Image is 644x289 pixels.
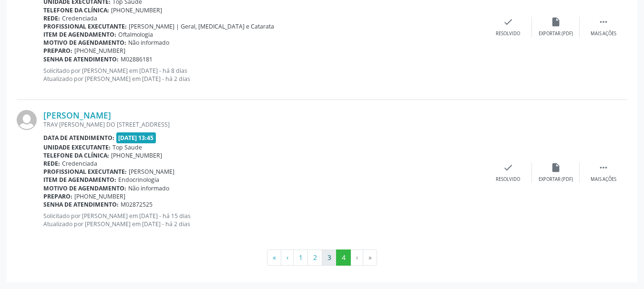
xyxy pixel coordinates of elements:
[503,162,513,173] i: check
[43,176,116,184] b: Item de agendamento:
[43,168,127,176] b: Profissional executante:
[551,17,561,27] i: insert_drive_file
[43,39,126,47] b: Motivo de agendamento:
[43,22,127,30] b: Profissional executante:
[322,249,337,266] button: Go to page 3
[17,110,37,130] img: img
[43,184,126,192] b: Motivo de agendamento:
[539,30,573,37] div: Exportar (PDF)
[43,55,119,63] b: Senha de atendimento:
[43,151,109,159] b: Telefone da clínica:
[293,249,308,266] button: Go to page 1
[129,168,174,176] span: [PERSON_NAME]
[43,14,60,22] b: Rede:
[128,184,169,192] span: Não informado
[43,134,114,142] b: Data de atendimento:
[267,249,281,266] button: Go to first page
[43,30,116,39] b: Item de agendamento:
[62,159,97,168] span: Credenciada
[74,192,125,200] span: [PHONE_NUMBER]
[281,249,294,266] button: Go to previous page
[111,151,162,159] span: [PHONE_NUMBER]
[62,14,97,22] span: Credenciada
[118,30,153,39] span: Oftalmologia
[116,132,156,143] span: [DATE] 13:45
[307,249,322,266] button: Go to page 2
[112,143,142,151] span: Top Saude
[17,249,627,266] ul: Pagination
[336,249,351,266] button: Go to page 4
[128,39,169,47] span: Não informado
[598,17,609,27] i: 
[43,212,484,228] p: Solicitado por [PERSON_NAME] em [DATE] - há 15 dias Atualizado por [PERSON_NAME] em [DATE] - há 2...
[503,17,513,27] i: check
[43,143,111,151] b: Unidade executante:
[43,67,484,83] p: Solicitado por [PERSON_NAME] em [DATE] - há 8 dias Atualizado por [PERSON_NAME] em [DATE] - há 2 ...
[496,30,520,37] div: Resolvido
[121,200,153,209] span: M02872525
[551,162,561,173] i: insert_drive_file
[43,47,72,55] b: Preparo:
[43,200,119,209] b: Senha de atendimento:
[74,47,125,55] span: [PHONE_NUMBER]
[591,176,616,183] div: Mais ações
[43,6,109,14] b: Telefone da clínica:
[43,192,72,200] b: Preparo:
[111,6,162,14] span: [PHONE_NUMBER]
[129,22,274,30] span: [PERSON_NAME] | Geral, [MEDICAL_DATA] e Catarata
[598,162,609,173] i: 
[43,159,60,168] b: Rede:
[43,120,484,129] div: TRAV [PERSON_NAME] DO [STREET_ADDRESS]
[121,55,153,63] span: M02886181
[43,110,111,120] a: [PERSON_NAME]
[118,176,159,184] span: Endocrinologia
[496,176,520,183] div: Resolvido
[591,30,616,37] div: Mais ações
[539,176,573,183] div: Exportar (PDF)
